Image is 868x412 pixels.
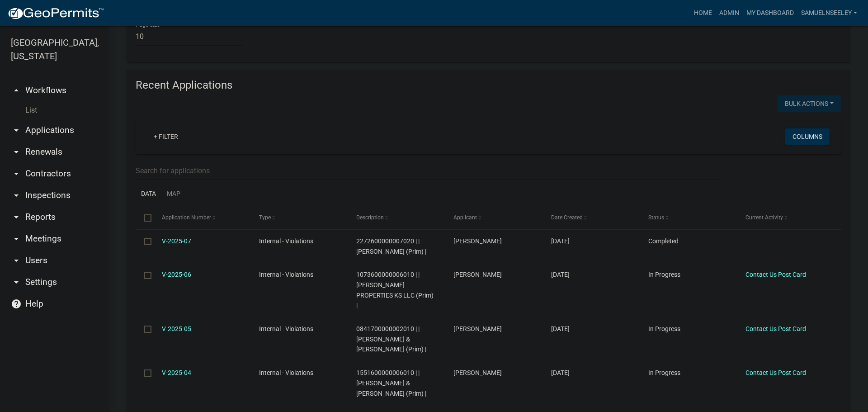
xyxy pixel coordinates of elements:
datatable-header-cell: Current Activity [737,207,834,229]
i: arrow_drop_down [11,190,22,201]
input: Search for applications [136,161,721,180]
a: V-2025-05 [162,325,191,332]
span: Completed [648,237,679,245]
datatable-header-cell: Select [136,207,153,229]
datatable-header-cell: Application Number [153,207,250,229]
i: help [11,298,22,309]
span: Samuel Seeley [453,369,502,376]
a: My Dashboard [743,5,797,22]
span: Date Created [551,214,583,221]
button: Columns [785,128,830,145]
span: Samuel Seeley [453,271,502,278]
span: 0841700000002010 | | PARKS, DUANE A & CHRISTINE R (Prim) | [356,325,426,353]
span: 1073600000006010 | | RIDGEWAY PROPERTIES KS LLC (Prim) | [356,271,434,309]
span: 08/15/2025 [551,271,570,278]
span: Type [259,214,271,221]
i: arrow_drop_down [11,212,22,223]
span: Internal - Violations [259,237,313,245]
a: + Filter [146,128,185,145]
span: 08/15/2025 [551,237,570,245]
a: V-2025-06 [162,271,191,278]
span: Samuel Seeley [453,325,502,332]
span: 1551600000006010 | | HARPER, RYAN & LAUREN (Prim) | [356,369,426,397]
span: In Progress [648,325,680,332]
a: Admin [716,5,743,22]
span: Description [356,214,384,221]
i: arrow_drop_down [11,125,22,136]
span: Internal - Violations [259,369,313,376]
i: arrow_drop_down [11,255,22,266]
span: 2272600000007020 | | REDEKER, DUSTIN M (Prim) | [356,237,426,255]
span: 08/15/2025 [551,325,570,332]
datatable-header-cell: Status [640,207,737,229]
datatable-header-cell: Description [348,207,445,229]
i: arrow_drop_down [11,147,22,157]
a: Contact Us Post Card [745,369,806,376]
datatable-header-cell: Type [250,207,348,229]
a: V-2025-07 [162,237,191,245]
a: Map [161,180,186,208]
a: SamuelNSeeley [797,5,861,22]
i: arrow_drop_down [11,277,22,288]
i: arrow_drop_up [11,85,22,96]
datatable-header-cell: Date Created [542,207,639,229]
a: V-2025-04 [162,369,191,376]
span: Internal - Violations [259,325,313,332]
span: In Progress [648,271,680,278]
span: 08/15/2025 [551,369,570,376]
i: arrow_drop_down [11,233,22,244]
span: Status [648,214,664,221]
a: Data [136,180,161,208]
button: Bulk Actions [778,95,841,112]
a: Home [690,5,716,22]
a: Contact Us Post Card [745,271,806,278]
span: In Progress [648,369,680,376]
datatable-header-cell: Applicant [445,207,542,229]
h4: Recent Applications [136,79,841,92]
span: Samuel Seeley [453,237,502,245]
span: Current Activity [745,214,783,221]
a: Contact Us Post Card [745,325,806,332]
span: Internal - Violations [259,271,313,278]
span: Application Number [162,214,211,221]
i: arrow_drop_down [11,168,22,179]
span: Applicant [453,214,477,221]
